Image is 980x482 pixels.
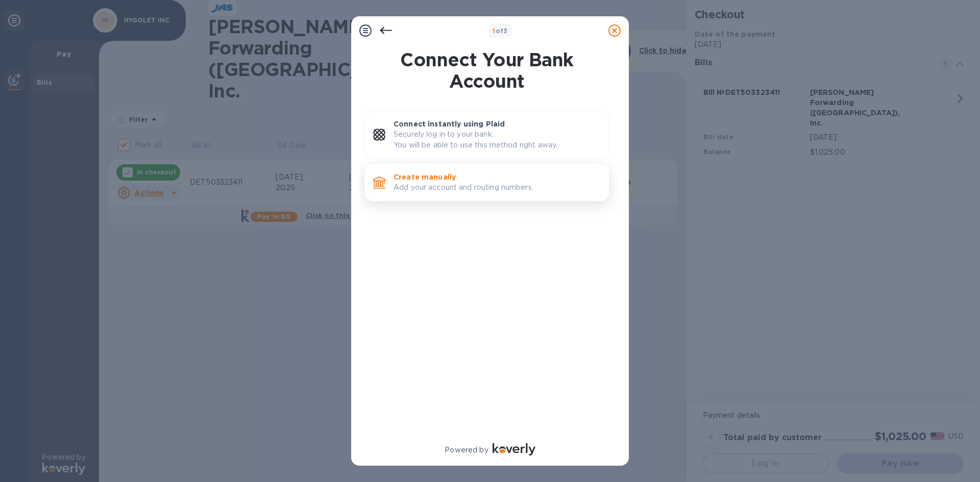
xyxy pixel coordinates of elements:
[493,443,535,455] img: Logo
[445,445,488,455] p: Powered by
[493,27,508,35] b: of 3
[394,172,601,182] p: Create manually
[394,182,601,193] p: Add your account and routing numbers.
[394,129,601,150] p: Securely log in to your bank. You will be able to use this method right away.
[394,119,601,129] p: Connect instantly using Plaid
[360,49,614,92] h1: Connect Your Bank Account
[493,27,495,35] span: 1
